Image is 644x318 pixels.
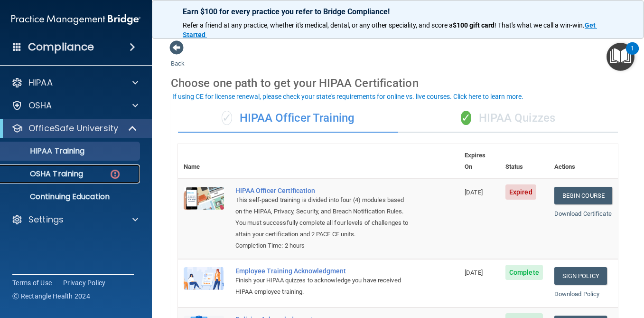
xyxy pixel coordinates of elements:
[495,21,585,29] span: ! That's what we call a win-win.
[235,240,411,251] div: Completion Time: 2 hours
[28,214,64,225] p: Settings
[235,194,411,240] div: This self-paced training is divided into four (4) modules based on the HIPAA, Privacy, Security, ...
[549,144,618,179] th: Actions
[63,278,106,288] a: Privacy Policy
[631,48,634,61] div: 1
[461,111,471,125] span: ✓
[6,169,83,179] p: OSHA Training
[178,144,230,179] th: Name
[554,187,612,204] a: Begin Course
[183,21,597,39] a: Get Started
[235,275,411,298] div: Finish your HIPAA quizzes to acknowledge you have received HIPAA employee training.
[171,48,185,67] a: Back
[28,40,94,54] h4: Compliance
[171,69,625,97] div: Choose one path to get your HIPAA Certification
[235,187,411,194] a: HIPAA Officer Certification
[28,100,52,111] p: OSHA
[12,291,90,301] span: Ⓒ Rectangle Health 2024
[398,104,618,133] div: HIPAA Quizzes
[183,21,453,29] span: Refer a friend at any practice, whether it's medical, dental, or any other speciality, and score a
[109,168,121,180] img: danger-circle.6113f641.png
[178,104,398,133] div: HIPAA Officer Training
[28,77,53,88] p: HIPAA
[453,21,495,29] strong: $100 gift card
[171,92,525,101] button: If using CE for license renewal, please check your state's requirements for online vs. live cours...
[459,144,500,179] th: Expires On
[554,210,612,217] a: Download Certificate
[465,189,483,196] span: [DATE]
[6,192,136,202] p: Continuing Education
[554,290,600,298] a: Download Policy
[11,10,140,29] img: PMB logo
[465,269,483,276] span: [DATE]
[607,43,635,71] button: Open Resource Center, 1 new notification
[11,100,138,111] a: OSHA
[505,265,543,280] span: Complete
[172,93,523,100] div: If using CE for license renewal, please check your state's requirements for online vs. live cours...
[554,267,607,285] a: Sign Policy
[222,111,232,125] span: ✓
[505,184,536,200] span: Expired
[11,77,138,88] a: HIPAA
[235,267,411,275] div: Employee Training Acknowledgment
[6,146,84,156] p: HIPAA Training
[11,214,138,225] a: Settings
[500,144,549,179] th: Status
[12,278,52,288] a: Terms of Use
[28,123,118,134] p: OfficeSafe University
[11,123,138,134] a: OfficeSafe University
[183,7,613,16] p: Earn $100 for every practice you refer to Bridge Compliance!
